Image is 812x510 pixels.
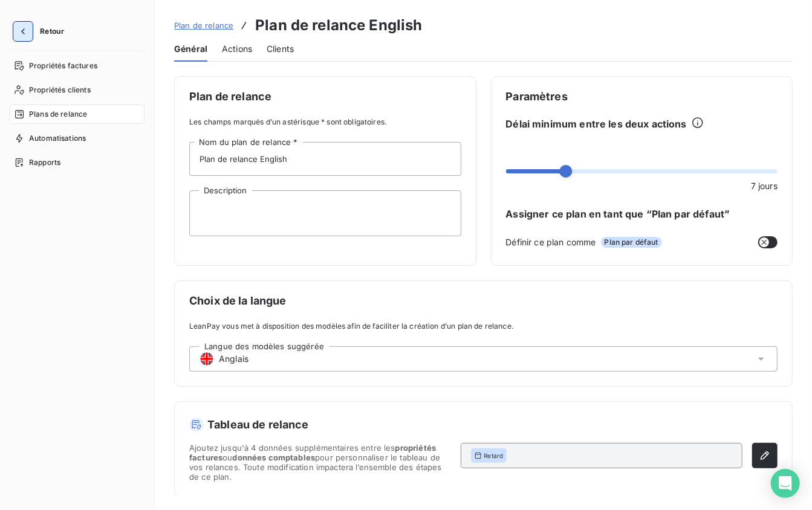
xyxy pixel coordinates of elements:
[506,207,778,221] span: Assigner ce plan en tant que “Plan par défaut”
[189,295,778,306] span: Choix de la langue
[29,133,86,144] span: Automatisations
[174,21,233,30] span: Plan de relance
[189,321,778,332] span: LeanPay vous met à disposition des modèles afin de faciliter la création d’un plan de relance.
[189,91,461,102] span: Plan de relance
[189,416,778,433] h5: Tableau de relance
[255,15,422,36] h3: Plan de relance English
[10,22,74,41] button: Retour
[222,43,252,55] span: Actions
[506,91,778,102] span: Paramètres
[267,43,294,55] span: Clients
[233,453,316,462] span: données comptables
[174,43,207,55] span: Général
[189,443,451,482] span: Ajoutez jusqu'à 4 données supplémentaires entre les ou pour personnaliser le tableau de vos relan...
[40,28,64,35] span: Retour
[189,443,436,462] span: propriétés factures
[484,451,504,460] span: Retard
[751,179,778,192] span: 7 jours
[506,117,687,131] span: Délai minimum entre les deux actions
[10,153,145,172] a: Rapports
[506,236,596,248] span: Définir ce plan comme
[189,117,461,127] span: Les champs marqués d’un astérisque * sont obligatoires.
[219,353,248,365] span: Anglais
[189,142,461,176] input: placeholder
[10,56,145,76] a: Propriétés factures
[29,85,91,95] span: Propriétés clients
[29,109,87,120] span: Plans de relance
[10,80,145,100] a: Propriétés clients
[29,157,60,168] span: Rapports
[10,129,145,148] a: Automatisations
[29,60,97,71] span: Propriétés factures
[10,105,145,124] a: Plans de relance
[601,237,662,248] span: Plan par défaut
[771,469,800,498] div: Open Intercom Messenger
[174,19,233,31] a: Plan de relance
